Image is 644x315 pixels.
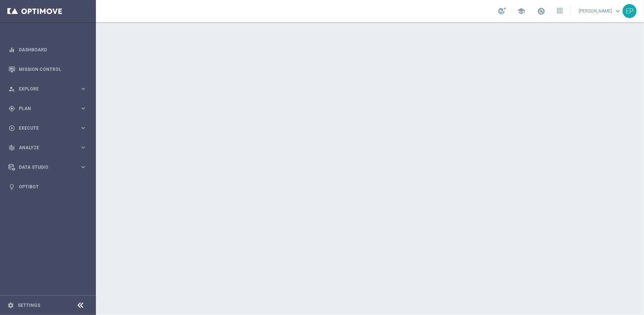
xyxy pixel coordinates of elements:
i: gps_fixed [8,105,15,112]
a: [PERSON_NAME]keyboard_arrow_down [578,6,623,17]
span: keyboard_arrow_down [614,7,622,15]
i: equalizer [8,47,15,53]
div: EP [623,4,637,18]
button: person_search Explore keyboard_arrow_right [8,86,87,92]
i: lightbulb [8,184,15,190]
div: Plan [8,105,80,112]
i: keyboard_arrow_right [80,124,87,131]
i: play_circle_outline [8,125,15,131]
button: equalizer Dashboard [8,47,87,53]
div: Mission Control [8,59,87,79]
i: track_changes [8,144,15,151]
div: Dashboard [8,40,87,59]
a: Optibot [19,177,87,196]
div: Data Studio [8,164,80,171]
i: settings [7,302,14,309]
span: Analyze [19,145,80,150]
span: Data Studio [19,165,80,170]
span: Execute [19,126,80,130]
i: person_search [8,86,15,92]
button: play_circle_outline Execute keyboard_arrow_right [8,125,87,131]
div: Explore [8,86,80,92]
div: Execute [8,125,80,131]
a: Dashboard [19,40,87,59]
i: keyboard_arrow_right [80,105,87,112]
button: Mission Control [8,66,87,72]
a: Mission Control [19,59,87,79]
div: Analyze [8,144,80,151]
button: track_changes Analyze keyboard_arrow_right [8,145,87,151]
i: keyboard_arrow_right [80,85,87,92]
button: Data Studio keyboard_arrow_right [8,164,87,170]
span: Plan [19,106,80,111]
div: Optibot [8,177,87,196]
a: Settings [18,303,40,308]
i: keyboard_arrow_right [80,164,87,171]
button: lightbulb Optibot [8,184,87,190]
i: keyboard_arrow_right [80,144,87,151]
button: gps_fixed Plan keyboard_arrow_right [8,106,87,112]
span: school [517,7,525,15]
span: Explore [19,87,80,91]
